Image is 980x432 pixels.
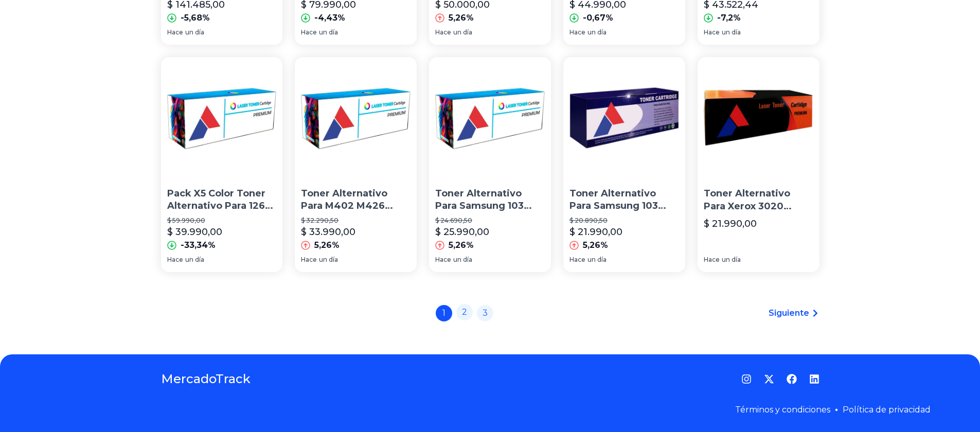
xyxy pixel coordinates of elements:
[809,374,819,384] a: LinkedIn
[569,256,585,264] span: Hace
[583,12,613,24] p: -0,67%
[295,57,417,179] img: Toner Alternativo Para M402 M426 Cf226x 26x 226x Nuevo
[185,256,204,264] span: un día
[569,187,679,213] p: Toner Alternativo Para Samsung 103 Ml2950 2955 Scx4729 4729
[161,57,283,179] img: Pack X5 Color Toner Alternativo Para 126a Cp1025nw 310 1025
[453,28,472,37] span: un día
[704,187,813,213] p: Toner Alternativo Para Xerox 3020 106r02773 Phaser 3020 3025
[167,28,183,37] span: Hace
[319,256,338,264] span: un día
[769,307,809,319] span: Siguiente
[295,57,417,272] a: Toner Alternativo Para M402 M426 Cf226x 26x 226x NuevoToner Alternativo Para M402 M426 Cf226x 26x...
[449,239,474,251] p: 5,26%
[314,12,345,24] p: -4,43%
[587,28,607,37] span: un día
[453,256,472,264] span: un día
[741,374,752,384] a: Instagram
[185,28,204,37] span: un día
[301,256,317,264] span: Hace
[435,256,451,264] span: Hace
[435,225,489,239] p: $ 25.990,00
[449,12,474,24] p: 5,26%
[181,239,216,251] p: -33,34%
[787,374,797,384] a: Facebook
[569,217,679,225] p: $ 20.890,50
[698,57,819,179] img: Toner Alternativo Para Xerox 3020 106r02773 Phaser 3020 3025
[563,57,685,179] img: Toner Alternativo Para Samsung 103 Ml2950 2955 Scx4729 4729
[563,57,685,272] a: Toner Alternativo Para Samsung 103 Ml2950 2955 Scx4729 4729Toner Alternativo Para Samsung 103 Ml2...
[167,225,222,239] p: $ 39.990,00
[429,57,551,179] img: Toner Alternativo Para Samsung 103 2950 2955 4729 Scx4729
[435,217,545,225] p: $ 24.690,50
[717,12,741,24] p: -7,2%
[429,57,551,272] a: Toner Alternativo Para Samsung 103 2950 2955 4729 Scx4729Toner Alternativo Para Samsung 103 2950 ...
[301,225,355,239] p: $ 33.990,00
[769,307,819,319] a: Siguiente
[167,256,183,264] span: Hace
[161,371,251,387] a: MercadoTrack
[722,256,741,264] span: un día
[301,187,411,213] p: Toner Alternativo Para M402 M426 Cf226x 26x 226x Nuevo
[722,28,741,37] span: un día
[583,239,608,251] p: 5,26%
[569,225,622,239] p: $ 21.990,00
[319,28,338,37] span: un día
[569,28,585,37] span: Hace
[456,304,473,320] a: 2
[161,57,283,272] a: Pack X5 Color Toner Alternativo Para 126a Cp1025nw 310 1025Pack X5 Color Toner Alternativo Para 1...
[704,217,757,231] p: $ 21.990,00
[704,28,720,37] span: Hace
[698,57,819,272] a: Toner Alternativo Para Xerox 3020 106r02773 Phaser 3020 3025Toner Alternativo Para Xerox 3020 106...
[314,239,340,251] p: 5,26%
[735,405,830,415] a: Términos y condiciones
[435,187,545,213] p: Toner Alternativo Para Samsung 103 2950 2955 4729 Scx4729
[181,12,210,24] p: -5,68%
[167,187,277,213] p: Pack X5 Color Toner Alternativo Para 126a Cp1025nw 310 1025
[301,217,411,225] p: $ 32.290,50
[477,305,493,321] a: 3
[435,28,451,37] span: Hace
[704,256,720,264] span: Hace
[301,28,317,37] span: Hace
[764,374,774,384] a: Twitter
[167,217,277,225] p: $ 59.990,00
[843,405,931,415] a: Política de privacidad
[587,256,607,264] span: un día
